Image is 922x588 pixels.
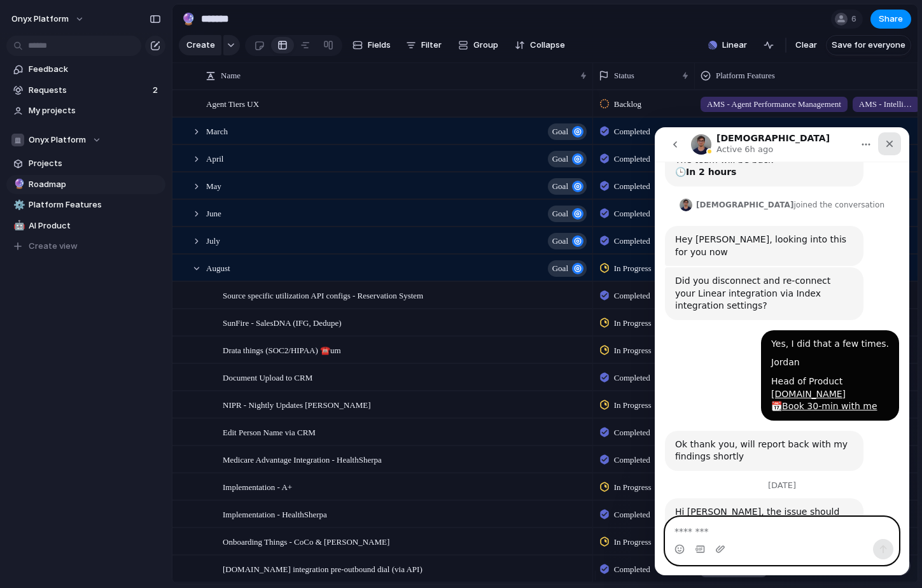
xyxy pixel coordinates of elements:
span: In Progress [614,344,652,357]
span: Implementation - HealthSherpa [223,507,327,521]
span: Medicare Advantage Integration - HealthSherpa [223,452,382,466]
span: goal [552,123,568,141]
button: ⚙️ [11,199,24,211]
div: ⚙️ [13,198,22,213]
div: 🔮 [13,177,22,192]
a: 🔮Roadmap [6,175,165,194]
span: In Progress [614,481,652,494]
button: goal [548,233,587,249]
a: Feedback [6,60,165,79]
span: Platform Features [716,69,775,82]
span: Completed [614,426,650,439]
span: Feedback [29,63,161,76]
span: Completed [614,508,650,521]
span: Filter [421,39,442,52]
span: Agent Tiers UX [206,96,259,111]
span: In Progress [614,399,652,412]
button: Share [870,10,911,29]
button: 🔮 [11,178,24,191]
iframe: Intercom live chat [655,127,909,575]
button: Create view [6,237,165,256]
button: Onyx Platform [6,130,165,150]
button: 🤖 [11,220,24,232]
button: Group [452,35,505,55]
span: Onyx Platform [29,134,86,146]
span: [DOMAIN_NAME] integration pre-outbound dial (via API) [223,561,423,576]
span: 6 [851,13,860,25]
span: In Progress [614,262,652,275]
div: 🤖 [13,218,22,233]
span: Completed [614,290,650,302]
a: 🤖AI Product [6,216,165,235]
button: Save for everyone [826,35,911,55]
span: Completed [614,125,650,138]
button: goal [548,260,587,277]
span: goal [552,178,568,195]
span: AMS - Intelligent Routing [859,98,914,111]
span: Onboarding Things - CoCo & [PERSON_NAME] [223,534,389,549]
span: April [206,151,223,165]
span: In Progress [614,536,652,549]
span: Document Upload to CRM [223,370,312,384]
span: goal [552,232,568,250]
span: Source specific utilization API configs - Reservation System [223,288,423,302]
div: ⚙️Platform Features [6,195,165,214]
span: AI Product [29,220,161,232]
span: Completed [614,207,650,220]
button: Onyx Platform [6,9,91,29]
span: Projects [29,157,161,170]
button: Filter [401,35,447,55]
span: SunFire - SalesDNA (IFG, Dedupe) [223,315,342,330]
span: Backlog [614,98,641,111]
span: Implementation - A+ [223,479,292,494]
button: Linear [703,36,752,55]
span: Completed [614,153,650,165]
a: My projects [6,101,165,120]
span: Completed [614,180,650,193]
span: March [206,123,228,138]
button: goal [548,178,587,195]
span: Edit Person Name via CRM [223,424,316,439]
span: Status [614,69,634,82]
span: Collapse [530,39,565,52]
span: In Progress [614,317,652,330]
span: Completed [614,235,650,248]
span: Roadmap [29,178,161,191]
span: Requests [29,84,149,97]
button: Create [179,35,221,55]
span: Create view [29,240,78,253]
span: goal [552,260,568,277]
span: June [206,206,221,220]
span: NIPR - Nightly Updates [PERSON_NAME] [223,397,371,412]
span: Save for everyone [832,39,905,52]
span: Linear [722,39,747,52]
